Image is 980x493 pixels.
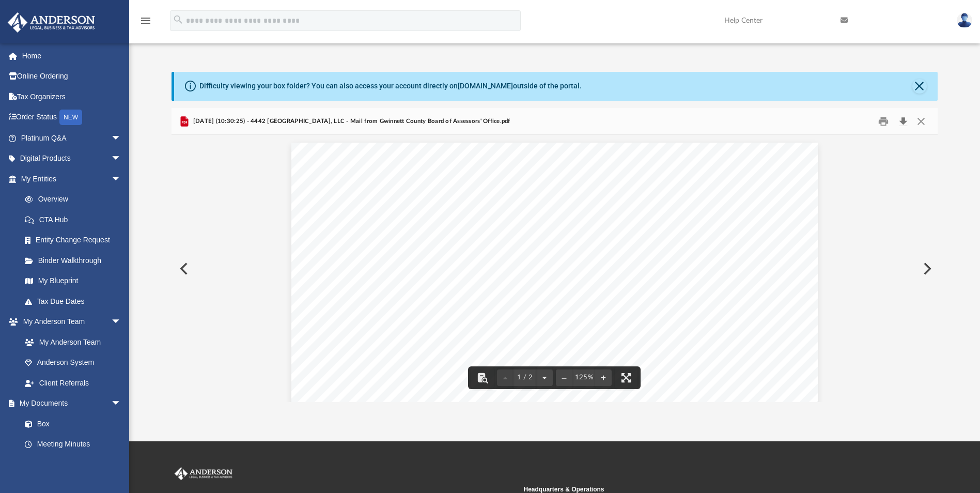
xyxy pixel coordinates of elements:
button: Previous File [172,254,194,283]
a: Forms Library [14,454,127,475]
a: Digital Productsarrow_drop_down [7,148,137,169]
span: 1 / 2 [514,374,536,381]
img: User Pic [957,13,972,28]
a: My Anderson Teamarrow_drop_down [7,312,132,332]
div: NEW [59,110,82,125]
a: [DOMAIN_NAME] [458,82,513,90]
a: menu [139,20,152,27]
a: My Documentsarrow_drop_down [7,393,132,414]
button: Download [894,113,912,129]
a: Tax Organizers [7,86,137,107]
span: arrow_drop_down [111,393,132,414]
div: Preview [172,108,937,402]
button: Next page [536,366,553,389]
span: arrow_drop_down [111,148,132,170]
span: arrow_drop_down [111,312,132,333]
div: Current zoom level [572,374,595,381]
a: Overview [14,189,137,210]
a: Order StatusNEW [7,107,137,128]
i: menu [139,14,152,27]
a: Anderson System [14,352,132,373]
a: Client Referrals [14,373,132,393]
a: Box [14,413,127,434]
span: arrow_drop_down [111,128,132,149]
span: arrow_drop_down [111,168,132,190]
button: Enter fullscreen [615,366,637,389]
button: Toggle findbar [471,366,494,389]
img: Anderson Advisors Platinum Portal [173,467,235,481]
button: 1 / 2 [514,366,536,389]
a: Platinum Q&Aarrow_drop_down [7,128,137,148]
button: Zoom in [595,366,612,389]
span: [DATE] (10:30:25) - 4442 [GEOGRAPHIC_DATA], LLC - Mail from Gwinnett County Board of Assessors' O... [191,117,510,126]
a: Tax Due Dates [14,291,137,312]
button: Close [912,113,930,129]
a: Online Ordering [7,66,137,87]
div: File preview [172,135,937,402]
button: Next File [915,254,938,283]
a: Binder Walkthrough [14,250,137,271]
a: My Anderson Team [14,332,127,352]
a: My Entitiesarrow_drop_down [7,168,137,189]
a: My Blueprint [14,271,132,291]
button: Print [873,113,894,129]
button: Zoom out [556,366,572,389]
button: Close [912,79,927,94]
div: Document Viewer [172,135,937,402]
img: Anderson Advisors Platinum Portal [5,12,98,33]
a: Meeting Minutes [14,434,132,455]
a: Home [7,45,137,66]
div: Difficulty viewing your box folder? You can also access your account directly on outside of the p... [199,81,582,91]
a: CTA Hub [14,209,137,230]
a: Entity Change Request [14,230,137,251]
i: search [173,14,184,25]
